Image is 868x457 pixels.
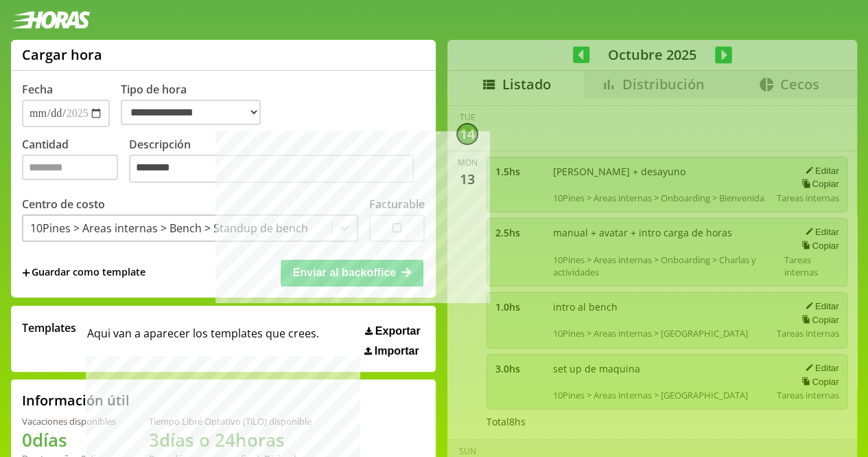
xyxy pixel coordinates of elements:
textarea: Descripción [129,155,414,183]
label: Tipo de hora [121,82,272,127]
div: Tiempo Libre Optativo (TiLO) disponible [149,415,312,427]
h1: 0 días [22,427,116,452]
h1: 3 días o 24 horas [149,427,312,452]
span: + [22,265,30,280]
button: Enviar al backoffice [281,260,423,286]
button: Exportar [361,324,424,338]
img: logotipo [11,11,91,29]
label: Fecha [22,82,53,97]
label: Descripción [129,137,425,187]
input: Cantidad [22,155,118,180]
span: Exportar [375,325,421,337]
h2: Información útil [22,391,130,410]
span: Aqui van a aparecer los templates que crees. [87,320,319,357]
h1: Cargar hora [22,45,102,64]
select: Tipo de hora [121,100,261,125]
label: Cantidad [22,137,129,187]
span: Templates [22,320,76,335]
div: 10Pines > Areas internas > Bench > Standup de bench [30,221,308,236]
span: Enviar al backoffice [293,267,396,278]
div: Vacaciones disponibles [22,415,116,427]
label: Centro de costo [22,197,105,212]
label: Facturable [369,197,425,212]
span: +Guardar como template [22,265,145,280]
span: Importar [375,345,419,357]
